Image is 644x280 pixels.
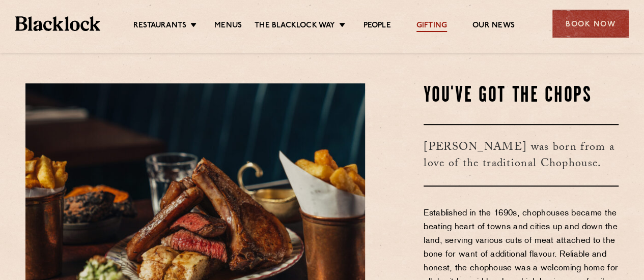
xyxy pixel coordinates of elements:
[472,21,515,32] a: Our News
[214,21,242,32] a: Menus
[424,83,619,109] h2: You've Got The Chops
[416,21,447,32] a: Gifting
[424,124,619,186] h3: [PERSON_NAME] was born from a love of the traditional Chophouse.
[133,21,186,32] a: Restaurants
[255,21,335,32] a: The Blacklock Way
[15,16,100,30] img: BL_Textured_Logo-footer-cropped.svg
[552,10,629,38] div: Book Now
[363,21,390,32] a: People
